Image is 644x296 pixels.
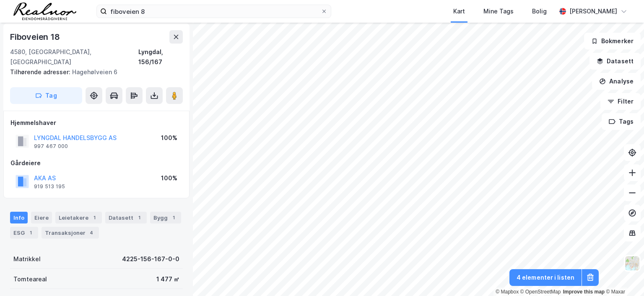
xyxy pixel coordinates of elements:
[42,227,99,239] div: Transaksjoner
[483,6,514,16] div: Mine Tags
[107,5,321,18] input: Søk på adresse, matrikkel, gårdeiere, leietakere eller personer
[10,227,38,239] div: ESG
[10,212,28,223] div: Info
[602,256,644,296] iframe: Chat Widget
[13,274,47,284] div: Tomteareal
[31,212,52,223] div: Eiere
[584,33,641,49] button: Bokmerker
[13,254,41,264] div: Matrikkel
[592,73,641,90] button: Analyse
[453,6,465,16] div: Kart
[10,118,182,128] div: Hjemmelshaver
[10,67,176,77] div: Hagehølveien 6
[34,143,68,150] div: 997 467 000
[532,6,547,16] div: Bolig
[10,158,182,168] div: Gårdeiere
[26,228,35,237] div: 1
[90,213,99,222] div: 1
[602,256,644,296] div: Kontrollprogram for chat
[602,113,641,130] button: Tags
[10,68,72,75] span: Tilhørende adresser:
[10,30,62,44] div: Fiboveien 18
[509,269,582,286] button: 4 elementer i listen
[169,213,178,222] div: 1
[150,212,181,223] div: Bygg
[10,47,138,67] div: 4580, [GEOGRAPHIC_DATA], [GEOGRAPHIC_DATA]
[569,6,617,16] div: [PERSON_NAME]
[13,3,76,20] img: realnor-logo.934646d98de889bb5806.png
[161,173,177,183] div: 100%
[624,255,640,271] img: Z
[156,274,179,284] div: 1 477 ㎡
[87,228,96,237] div: 4
[55,212,102,223] div: Leietakere
[138,47,183,67] div: Lyngdal, 156/167
[563,289,605,295] a: Improve this map
[161,133,177,143] div: 100%
[105,212,147,223] div: Datasett
[600,93,641,110] button: Filter
[496,289,519,295] a: Mapbox
[135,213,143,222] div: 1
[34,183,65,190] div: 919 513 195
[589,53,641,70] button: Datasett
[10,87,82,104] button: Tag
[122,254,179,264] div: 4225-156-167-0-0
[520,289,561,295] a: OpenStreetMap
